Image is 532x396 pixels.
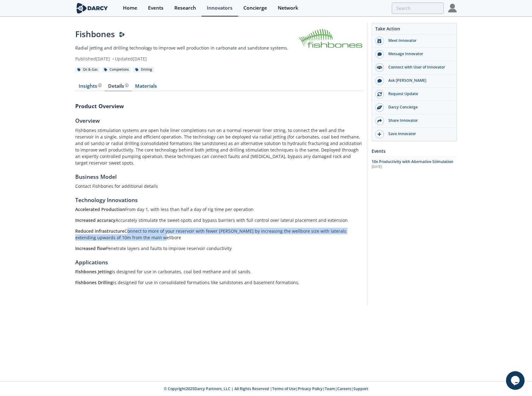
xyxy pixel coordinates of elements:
div: Insights [79,84,102,89]
p: Penetrate layers and faults to improve reservoir conductivity [75,245,363,252]
strong: Fishbones Jetting [75,269,112,275]
h5: Overview [75,117,363,125]
div: Request Update [384,91,453,97]
img: logo-wide.svg [75,3,109,14]
strong: Reduced infrastructure [75,228,124,234]
div: Concierge [243,6,267,11]
p: Fishbones stimulation systems are open hole liner completions run on a normal reservoir liner str... [75,127,363,166]
iframe: chat widget [506,371,526,390]
p: Connect to more of your reservoir with fewer [PERSON_NAME] by increasing the wellbore size with l... [75,228,363,241]
img: Profile [448,4,457,12]
div: Innovators [207,6,233,11]
div: [DATE] [372,165,457,169]
div: Take Action [372,25,456,34]
h5: Technology Innovations [75,196,363,204]
a: 10x Productivity with Alternative Stimulation [DATE] [372,159,457,169]
div: Network [278,6,298,11]
span: 10x Productivity with Alternative Stimulation [372,159,453,164]
div: Connect with User of Innovator [384,64,453,70]
span: • [111,56,115,62]
img: information.svg [98,84,102,87]
a: Terms of Use [272,386,296,391]
h3: Product Overview [75,102,363,110]
div: Message Innovator [384,51,453,57]
strong: Increased flow [75,245,106,251]
div: Events [148,6,164,11]
p: Radial jetting and drilling technology to improve well production in carbonate and sandstone syst... [75,45,298,51]
div: Darcy Concierge [384,104,453,110]
div: Share Innovator [384,118,453,123]
div: Oil & Gas [75,67,100,73]
h5: Business Model [75,173,363,181]
div: Drilling [133,67,154,73]
img: information.svg [125,84,129,87]
strong: Accelerated Production [75,206,125,212]
div: Events [372,146,457,156]
h5: Applications [75,258,363,266]
a: Details [105,84,132,91]
p: Contact Fishbones for additional details [75,183,363,189]
a: Insights [75,84,105,91]
a: Team [325,386,335,391]
div: Ask [PERSON_NAME] [384,78,453,83]
p: © Copyright 2025 Darcy Partners, LLC | All Rights Reserved | | | | | [37,386,495,392]
div: Fishbones [75,28,298,40]
div: Published [DATE] Updated [DATE] [75,55,298,62]
p: From day 1, with less than half a day of rig time per operation [75,206,363,213]
p: is designed for use in carbonates, coal bed methane and oil sands. [75,268,363,275]
p: Accurately stimulate the sweet-spots and bypass barriers with full control over lateral placement... [75,217,363,223]
p: is designed for use in consolidated formations like sandstones and basement formations. [75,279,363,286]
div: Save Innovator [384,131,453,137]
div: Details [108,84,129,89]
strong: Fishbones Drilling [75,279,113,285]
a: Careers [337,386,351,391]
a: Privacy Policy [298,386,323,391]
input: Advanced Search [392,2,444,14]
img: Darcy Presenter [119,32,125,37]
a: Materials [132,84,160,91]
button: Save Innovator [372,128,456,141]
a: Support [353,386,368,391]
div: Completions [102,67,131,73]
div: Meet Innovator [384,38,453,43]
div: Home [123,6,137,11]
div: Research [174,6,196,11]
strong: Increased accuracy [75,217,116,223]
